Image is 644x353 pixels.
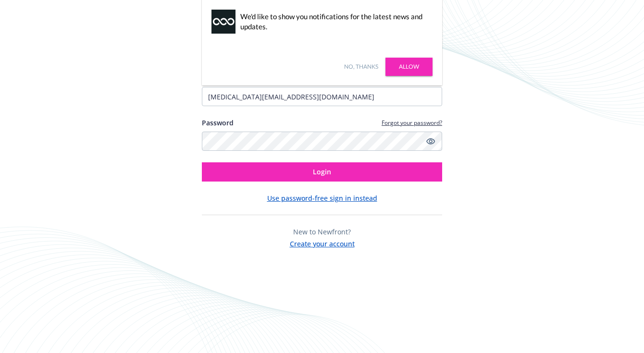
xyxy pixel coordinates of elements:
input: Enter your email [202,87,442,106]
a: No, thanks [344,62,378,71]
button: Use password-free sign in instead [267,193,377,203]
label: Password [202,118,234,128]
span: Login [313,167,331,176]
a: Show password [425,135,436,147]
a: Allow [385,58,433,76]
button: Create your account [290,237,355,249]
button: Login [202,162,442,182]
div: We'd like to show you notifications for the latest news and updates. [240,12,428,32]
input: Enter your password [202,132,442,151]
a: Forgot your password? [382,119,442,127]
span: New to Newfront? [293,227,351,236]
